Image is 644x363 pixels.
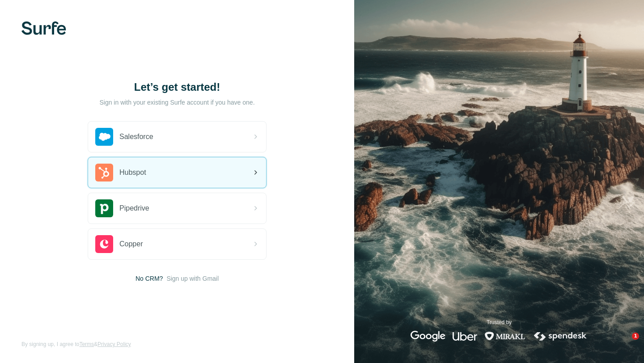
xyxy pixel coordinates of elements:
[119,167,146,178] span: Hubspot
[21,21,66,35] img: Surfe's logo
[533,331,588,342] img: spendesk's logo
[136,274,163,283] span: No CRM?
[166,274,219,283] button: Sign up with Gmail
[119,239,143,249] span: Copper
[97,341,131,347] a: Privacy Policy
[99,98,254,107] p: Sign in with your existing Surfe account if you have one.
[95,199,113,217] img: pipedrive's logo
[484,331,525,342] img: mirakl's logo
[119,203,149,214] span: Pipedrive
[411,331,445,342] img: google's logo
[453,331,477,342] img: uber's logo
[95,164,113,181] img: hubspot's logo
[487,318,512,326] p: Trusted by
[21,340,131,348] span: By signing up, I agree to &
[95,128,113,146] img: salesforce's logo
[632,333,639,340] span: 1
[119,131,153,142] span: Salesforce
[79,341,94,347] a: Terms
[95,235,113,253] img: copper's logo
[614,333,635,354] iframe: Intercom live chat
[88,80,267,94] h1: Let’s get started!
